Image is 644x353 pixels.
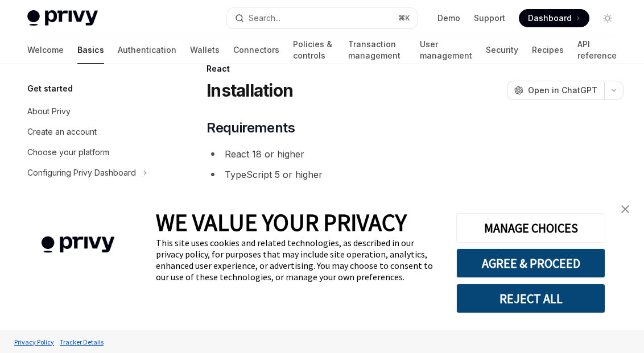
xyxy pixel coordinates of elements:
[398,14,410,23] span: ⌘ K
[156,237,439,283] div: This site uses cookies and related technologies, as described in our privacy policy, for purposes...
[456,213,605,243] button: MANAGE CHOICES
[118,36,176,64] a: Authentication
[456,284,605,313] button: REJECT ALL
[207,63,624,74] div: React
[27,105,71,118] div: About Privy
[486,36,518,64] a: Security
[18,142,164,163] a: Choose your platform
[577,36,617,64] a: API reference
[233,36,279,64] a: Connectors
[249,11,280,25] div: Search...
[507,81,604,100] button: Open in ChatGPT
[207,119,295,137] span: Requirements
[18,163,164,183] button: Toggle Configuring Privy Dashboard section
[77,36,104,64] a: Basics
[27,146,109,159] div: Choose your platform
[528,13,572,24] span: Dashboard
[420,36,472,64] a: User management
[18,101,164,122] a: About Privy
[27,36,64,64] a: Welcome
[27,166,136,180] div: Configuring Privy Dashboard
[57,332,106,352] a: Tracker Details
[519,9,589,27] a: Dashboard
[207,167,624,182] li: TypeScript 5 or higher
[348,36,406,64] a: Transaction management
[474,13,505,24] a: Support
[528,85,597,96] span: Open in ChatGPT
[27,10,98,26] img: light logo
[207,146,624,162] li: React 18 or higher
[156,207,407,237] span: WE VALUE YOUR PRIVACY
[456,248,605,278] button: AGREE & PROCEED
[18,122,164,142] a: Create an account
[437,13,460,24] a: Demo
[614,198,637,221] a: close banner
[532,36,564,64] a: Recipes
[227,8,418,28] button: Open search
[293,36,335,64] a: Policies & controls
[27,82,73,95] h5: Get started
[207,80,293,101] h1: Installation
[17,220,139,269] img: company logo
[11,332,57,352] a: Privacy Policy
[598,9,617,27] button: Toggle dark mode
[190,36,220,64] a: Wallets
[27,125,97,139] div: Create an account
[621,205,629,213] img: close banner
